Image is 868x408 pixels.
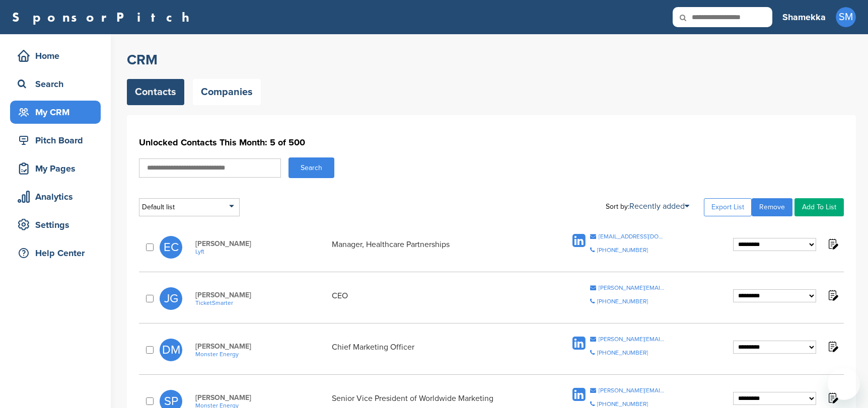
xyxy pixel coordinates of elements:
[10,185,101,208] a: Analytics
[15,244,101,262] div: Help Center
[195,299,326,306] a: TicketSmarter
[794,198,844,216] a: Add To List
[127,79,184,105] a: Contacts
[139,133,844,151] h1: Unlocked Contacts This Month: 5 of 500
[597,247,648,253] div: [PHONE_NUMBER]
[15,75,101,93] div: Search
[10,157,101,180] a: My Pages
[629,201,689,211] a: Recently added
[139,198,240,216] div: Default list
[332,342,538,358] div: Chief Marketing Officer
[782,6,826,28] a: Shamekka
[160,287,182,310] span: JG
[599,336,666,342] div: [PERSON_NAME][EMAIL_ADDRESS][PERSON_NAME][DOMAIN_NAME]
[195,342,326,351] span: [PERSON_NAME]
[12,11,196,24] a: SponsorPitch
[826,289,839,301] img: Notes
[10,213,101,236] a: Settings
[15,216,101,234] div: Settings
[597,298,648,304] div: [PHONE_NUMBER]
[836,7,856,27] span: SM
[195,393,326,402] span: [PERSON_NAME]
[826,391,839,404] img: Notes
[599,233,666,239] div: [EMAIL_ADDRESS][DOMAIN_NAME]
[195,239,326,248] span: [PERSON_NAME]
[15,131,101,149] div: Pitch Board
[193,79,261,105] a: Companies
[15,159,101,178] div: My Pages
[826,340,839,353] img: Notes
[10,101,101,124] a: My CRM
[10,129,101,152] a: Pitch Board
[195,291,326,299] span: [PERSON_NAME]
[332,291,538,306] div: CEO
[127,51,856,69] h2: CRM
[10,44,101,67] a: Home
[160,236,182,259] span: EC
[10,72,101,96] a: Search
[15,188,101,206] div: Analytics
[597,401,648,407] div: [PHONE_NUMBER]
[782,10,826,24] h3: Shamekka
[606,202,689,210] div: Sort by:
[826,237,839,250] img: Notes
[15,103,101,121] div: My CRM
[599,387,666,393] div: [PERSON_NAME][EMAIL_ADDRESS][PERSON_NAME][DOMAIN_NAME]
[332,239,538,255] div: Manager, Healthcare Partnerships
[828,368,860,400] iframe: Button to launch messaging window
[160,339,182,361] span: DM
[288,157,334,178] button: Search
[15,47,101,65] div: Home
[195,351,326,358] a: Monster Energy
[704,198,752,216] a: Export List
[597,350,648,356] div: [PHONE_NUMBER]
[599,285,666,291] div: [PERSON_NAME][EMAIL_ADDRESS][DOMAIN_NAME]
[10,241,101,265] a: Help Center
[752,198,792,216] a: Remove
[195,248,326,255] a: Lyft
